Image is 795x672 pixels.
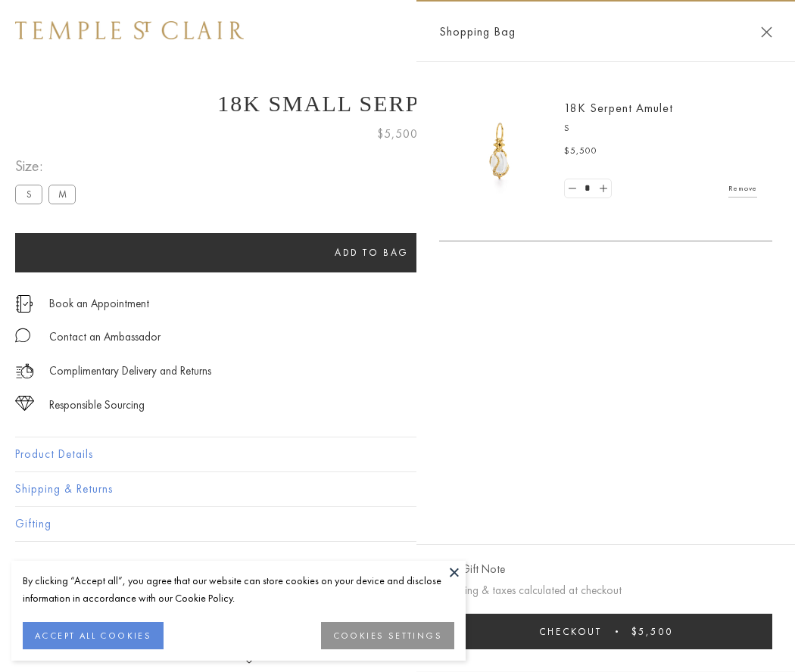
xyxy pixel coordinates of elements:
[15,185,42,204] label: S
[49,328,161,347] div: Contact an Ambassador
[49,362,211,381] p: Complimentary Delivery and Returns
[564,121,757,136] p: S
[439,560,505,579] button: Add Gift Note
[454,106,545,197] img: P51836-E11SERPPV
[23,622,164,649] button: ACCEPT ALL COOKIES
[565,179,580,198] a: Set quantity to 0
[15,91,780,117] h1: 18K Small Serpent Amulet
[728,180,757,197] a: Remove
[631,625,673,638] span: $5,500
[15,507,780,541] button: Gifting
[321,622,454,649] button: COOKIES SETTINGS
[49,396,145,415] div: Responsible Sourcing
[23,572,454,607] div: By clicking “Accept all”, you agree that our website can store cookies on your device and disclos...
[439,22,516,42] span: Shopping Bag
[595,179,610,198] a: Set quantity to 2
[539,625,602,638] span: Checkout
[15,154,82,179] span: Size:
[377,124,418,144] span: $5,500
[564,100,673,116] a: 18K Serpent Amulet
[48,185,76,204] label: M
[15,328,30,343] img: MessageIcon-01_2.svg
[15,21,244,39] img: Temple St. Clair
[15,472,780,506] button: Shipping & Returns
[15,396,34,411] img: icon_sourcing.svg
[439,614,772,649] button: Checkout $5,500
[761,26,772,38] button: Close Shopping Bag
[49,295,149,312] a: Book an Appointment
[15,362,34,381] img: icon_delivery.svg
[15,437,780,471] button: Product Details
[335,246,409,259] span: Add to bag
[439,581,772,600] p: Shipping & taxes calculated at checkout
[564,144,597,159] span: $5,500
[15,295,33,313] img: icon_appointment.svg
[15,233,728,272] button: Add to bag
